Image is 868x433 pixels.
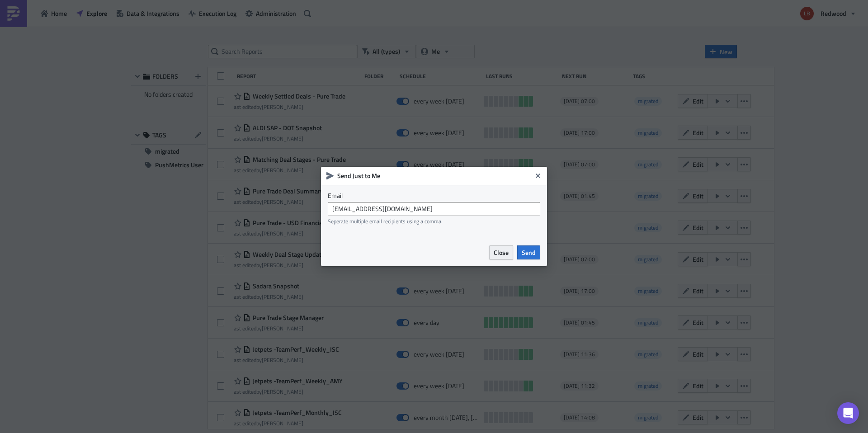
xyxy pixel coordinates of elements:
[328,192,540,200] label: Email
[494,248,509,257] span: Close
[489,245,513,259] button: Close
[337,172,532,180] h6: Send Just to Me
[517,245,540,259] button: Send
[531,169,545,183] button: Close
[522,248,536,257] span: Send
[837,402,859,424] div: Open Intercom Messenger
[328,218,540,225] div: Seperate multiple email recipients using a comma.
